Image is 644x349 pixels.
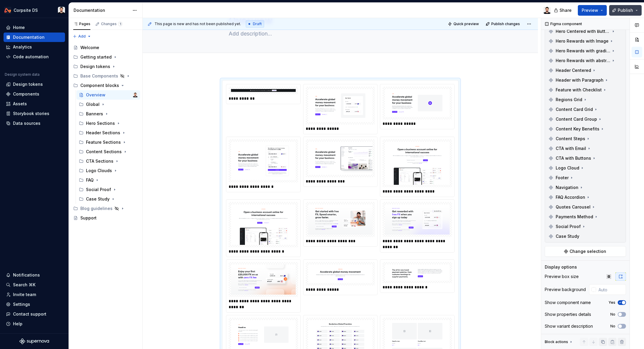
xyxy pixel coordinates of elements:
[13,44,32,50] div: Analytics
[556,155,591,161] span: CTA with Buttons
[80,54,112,60] div: Getting started
[77,90,140,100] a: OverviewCh'an
[546,36,625,46] div: Hero Rewards with Image
[610,324,615,329] label: No
[155,22,241,26] span: This page is new and has not been published yet.
[556,146,586,151] span: CTA with Email
[546,66,625,75] div: Header Centered
[484,20,523,28] button: Publish changes
[545,338,573,346] div: Block actions
[13,321,22,327] div: Help
[58,7,65,14] img: Ch'an
[546,163,625,173] div: Logo Cloud
[80,64,110,70] div: Design tokens
[13,54,49,60] div: Code automation
[556,106,593,112] span: Content Card Grid
[253,22,262,26] span: Draft
[13,301,30,307] div: Settings
[546,154,625,163] div: CTA with Buttons
[556,67,591,73] span: Header Centered
[4,290,65,299] a: Invite team
[86,149,122,155] div: Content Sections
[73,22,90,26] div: Pages
[596,284,626,295] input: Auto
[4,309,65,319] button: Contact support
[546,27,625,36] div: Hero Centered with Buttons
[71,71,140,81] div: Base Components
[4,89,65,99] a: Components
[86,158,113,164] div: CTA Sections
[77,138,140,147] div: Feature Sections
[86,120,115,126] div: Hero Sections
[546,124,625,134] div: Content Key Benefits
[556,116,597,122] span: Content Card Group
[546,75,625,85] div: Header with Paragraph
[77,128,140,138] div: Header Sections
[545,246,626,257] button: Change selection
[13,91,39,97] div: Components
[610,312,615,317] label: No
[13,282,35,288] div: Search ⌘K
[556,126,599,132] span: Content Key Benefits
[546,222,625,231] div: Social Proof
[71,52,140,62] div: Getting started
[78,34,86,39] span: Add
[4,119,65,128] a: Data sources
[556,58,610,64] span: Hero Rewards with abstract background
[86,196,110,202] div: Case Study
[13,101,27,107] div: Assets
[80,206,113,211] div: Blog guidelines
[80,45,99,51] div: Welcome
[546,85,625,95] div: Feature with Checklist
[556,97,582,103] span: Regions Grid
[446,20,482,28] button: Quick preview
[13,34,45,40] div: Documentation
[570,248,606,254] span: Change selection
[546,105,625,114] div: Content Card Grid
[546,134,625,143] div: Content Steps
[74,7,129,13] div: Documentation
[13,25,25,30] div: Home
[545,340,568,344] div: Block actions
[556,77,604,83] span: Header with Paragraph
[545,311,591,317] div: Show properties details
[77,119,140,128] div: Hero Sections
[77,175,140,185] div: FAQ
[546,114,625,124] div: Content Card Group
[77,185,140,194] div: Social Proof
[71,32,93,41] button: Add
[4,109,65,118] a: Storybook stories
[545,300,591,306] div: Show component name
[71,204,140,213] div: Blog guidelines
[546,46,625,56] div: Hero Rewards with gradient background
[77,109,140,119] div: Banners
[556,165,579,171] span: Logo Cloud
[491,22,520,26] span: Publish changes
[4,300,65,309] a: Settings
[545,323,593,329] div: Show variant description
[77,166,140,175] div: Logo Clouds
[556,28,610,34] span: Hero Centered with Buttons
[118,22,123,26] span: 1
[556,185,578,190] span: Navigation
[86,177,94,183] div: FAQ
[546,144,625,153] div: CTA with Email
[71,43,140,223] div: Page tree
[13,292,36,298] div: Invite team
[86,111,103,117] div: Banners
[546,183,625,192] div: Navigation
[546,212,625,222] div: Payments Method
[609,300,615,305] label: Yes
[86,130,120,136] div: Header Sections
[86,187,111,193] div: Social Proof
[546,173,625,182] div: Footer
[560,7,572,13] span: Share
[4,80,65,89] a: Design tokens
[546,56,625,65] div: Hero Rewards with abstract background
[77,156,140,166] div: CTA Sections
[4,52,65,62] a: Code automation
[13,311,46,317] div: Contact support
[546,232,625,241] div: Case Study
[4,99,65,109] a: Assets
[101,22,123,26] div: Changes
